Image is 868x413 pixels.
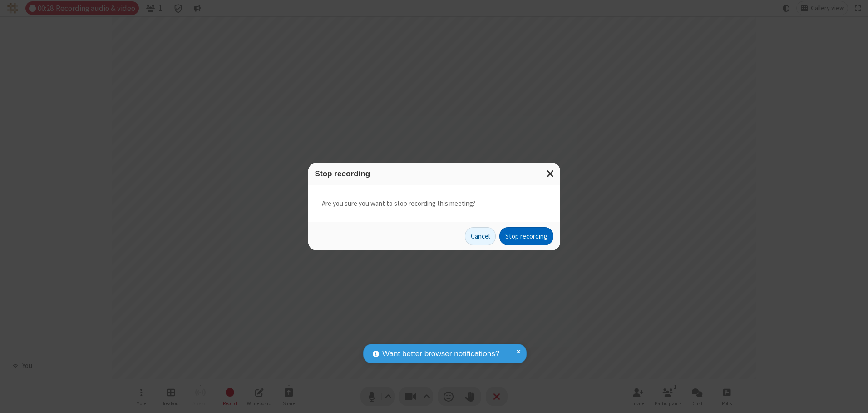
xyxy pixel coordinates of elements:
div: Are you sure you want to stop recording this meeting? [308,185,560,223]
span: Want better browser notifications? [382,348,499,360]
h3: Stop recording [315,169,553,178]
button: Close modal [541,163,560,185]
button: Cancel [465,227,496,245]
button: Stop recording [499,227,553,245]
